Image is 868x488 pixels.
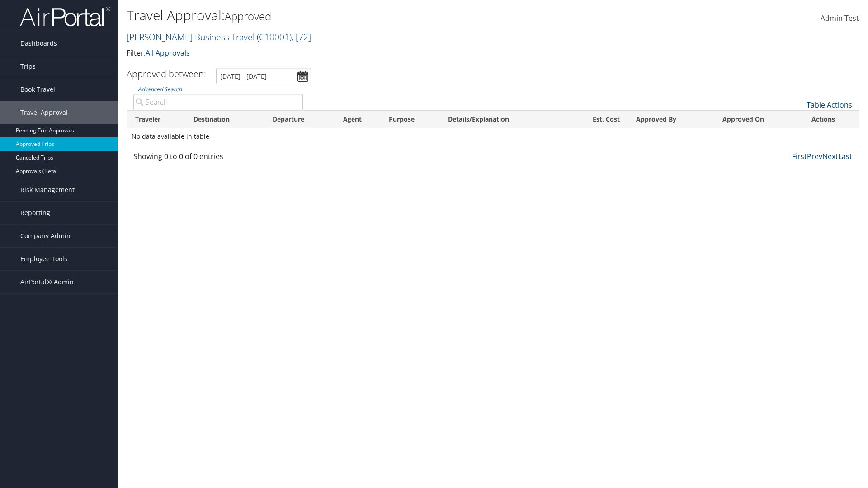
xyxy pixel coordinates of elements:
span: Reporting [20,202,50,224]
th: Actions [803,111,859,128]
a: Prev [807,151,822,161]
a: All Approvals [146,48,190,58]
span: Dashboards [20,32,57,55]
img: airportal-logo.png [20,6,110,27]
small: Approved [225,9,271,23]
th: Details/Explanation [440,111,566,128]
th: Purpose [381,111,439,128]
a: Admin Test [821,5,859,33]
a: Next [822,151,838,161]
a: [PERSON_NAME] Business Travel [127,31,311,43]
p: Filter: [127,47,615,59]
span: Travel Approval [20,101,68,124]
th: Agent [335,111,381,128]
span: , [ 72 ] [292,31,311,43]
div: Showing 0 to 0 of 0 entries [133,151,303,166]
span: ( C10001 ) [257,31,292,43]
input: Advanced Search [133,94,303,110]
td: No data available in table [127,128,859,145]
span: Risk Management [20,178,75,201]
th: Destination: activate to sort column ascending [185,111,264,128]
a: Advanced Search [138,85,182,93]
a: Table Actions [807,100,852,110]
span: Company Admin [20,225,71,247]
th: Approved On: activate to sort column ascending [714,111,803,128]
th: Departure: activate to sort column ascending [264,111,335,128]
span: Book Travel [20,78,55,101]
span: Trips [20,55,36,78]
a: First [792,151,807,161]
th: Traveler: activate to sort column ascending [127,111,185,128]
input: [DATE] - [DATE] [216,68,311,84]
span: AirPortal® Admin [20,271,74,293]
span: Admin Test [821,13,859,23]
h1: Travel Approval: [127,6,615,25]
h3: Approved between: [127,68,206,80]
th: Est. Cost: activate to sort column ascending [566,111,628,128]
th: Approved By: activate to sort column ascending [628,111,715,128]
a: Last [838,151,852,161]
span: Employee Tools [20,248,67,270]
